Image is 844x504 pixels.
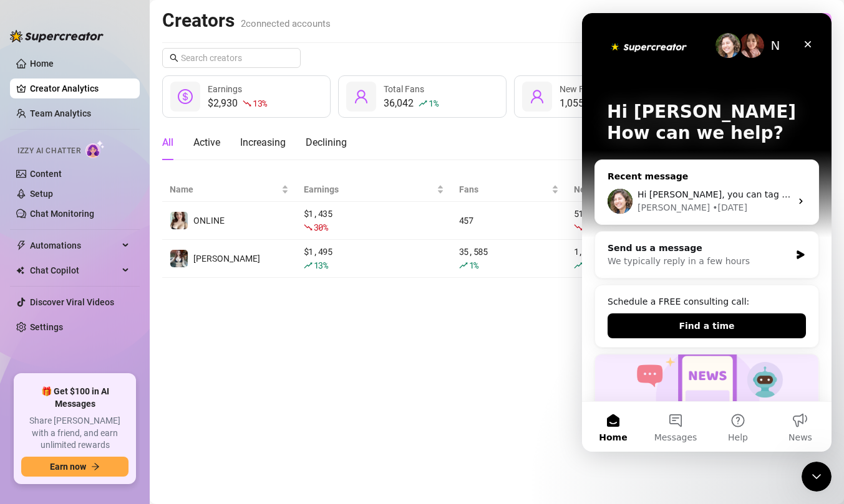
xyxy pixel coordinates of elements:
[193,216,225,226] span: ONLINE
[181,51,283,65] input: Search creators
[62,389,125,439] button: Messages
[306,135,347,150] div: Declining
[206,420,230,429] span: News
[304,245,444,272] div: $ 1,495
[304,261,313,270] span: rise
[13,341,236,429] img: Izzy just got smarter and safer ✨
[582,13,832,452] iframe: Intercom live chat
[17,420,45,429] span: Home
[384,96,438,111] div: 36,042
[304,207,444,234] div: $ 1,435
[85,140,105,158] img: AI Chatter
[91,462,100,471] span: arrow-right
[21,415,129,452] span: Share [PERSON_NAME] with a friend, and earn unlimited rewards
[241,18,331,29] span: 2 connected accounts
[30,235,119,255] span: Automations
[125,389,187,439] button: Help
[146,420,166,429] span: Help
[429,97,438,109] span: 1 %
[170,183,279,196] span: Name
[459,261,468,270] span: rise
[193,254,260,264] span: [PERSON_NAME]
[240,135,286,150] div: Increasing
[10,30,104,42] img: logo-BBDzfeDw.svg
[26,242,208,255] div: We typically reply in a few hours
[17,145,80,157] span: Izzy AI Chatter
[162,9,331,32] h2: Creators
[574,261,583,270] span: rise
[314,221,328,233] span: 30 %
[178,89,193,104] span: dollar-circle
[187,389,250,439] button: News
[26,282,224,295] div: Schedule a FREE consulting call:
[30,260,119,280] span: Chat Copilot
[459,214,559,227] div: 457
[208,96,267,111] div: $2,930
[16,240,26,250] span: thunderbolt
[459,245,559,272] div: 35,585
[30,59,54,69] a: Home
[574,245,724,272] div: 1,004
[170,212,188,229] img: ONLINE
[566,178,731,202] th: New Fans
[30,108,91,118] a: Team Analytics
[170,54,178,62] span: search
[30,322,63,332] a: Settings
[314,259,328,271] span: 13 %
[574,223,583,232] span: fall
[30,78,130,98] a: Creator Analytics
[560,96,608,111] div: 1,055
[384,84,424,94] span: Total Fans
[26,229,208,242] div: Send us a message
[30,297,114,307] a: Discover Viral Videos
[215,20,237,42] div: Close
[574,207,724,234] div: 51
[296,178,452,202] th: Earnings
[21,457,129,477] button: Earn nowarrow-right
[30,189,53,199] a: Setup
[574,183,714,196] span: New Fans
[12,341,237,499] div: Izzy just got smarter and safer ✨
[560,84,598,94] span: New Fans
[304,183,434,196] span: Earnings
[21,386,129,410] span: 🎁 Get $100 in AI Messages
[72,420,115,429] span: Messages
[304,223,313,232] span: fall
[56,188,128,201] div: [PERSON_NAME]
[162,135,173,150] div: All
[530,89,545,104] span: user
[459,183,549,196] span: Fans
[354,89,369,104] span: user
[12,218,237,265] div: Send us a messageWe typically reply in a few hours
[208,84,242,94] span: Earnings
[130,188,165,201] div: • [DATE]
[419,99,427,108] span: rise
[16,266,24,275] img: Chat Copilot
[30,209,94,219] a: Chat Monitoring
[26,300,224,325] button: Find a time
[30,169,62,179] a: Content
[253,97,267,109] span: 13 %
[170,250,188,267] img: Amy
[802,462,832,492] iframe: Intercom live chat
[162,178,296,202] th: Name
[50,462,86,472] span: Earn now
[452,178,566,202] th: Fans
[243,99,251,108] span: fall
[193,135,220,150] div: Active
[469,259,478,271] span: 1 %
